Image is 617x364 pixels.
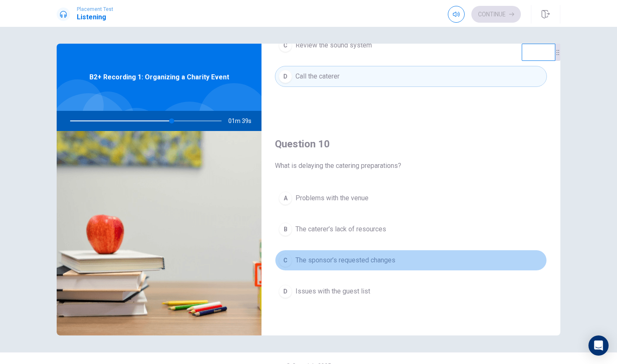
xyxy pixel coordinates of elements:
[77,6,113,12] span: Placement Test
[279,191,292,205] div: A
[279,223,292,236] div: B
[295,71,340,81] span: Call the caterer
[275,281,547,302] button: DIssues with the guest list
[275,137,547,151] h4: Question 10
[275,161,547,171] span: What is delaying the catering preparations?
[295,193,369,203] span: Problems with the venue
[275,188,547,209] button: AProblems with the venue
[588,335,609,356] div: Open Intercom Messenger
[279,285,292,298] div: D
[295,255,395,265] span: The sponsor’s requested changes
[295,286,370,296] span: Issues with the guest list
[275,66,547,87] button: DCall the caterer
[228,111,258,131] span: 01m 39s
[275,250,547,271] button: CThe sponsor’s requested changes
[275,35,547,56] button: CReview the sound system
[77,12,113,22] h1: Listening
[279,70,292,83] div: D
[57,131,261,335] img: B2+ Recording 1: Organizing a Charity Event
[279,39,292,52] div: C
[279,254,292,267] div: C
[275,219,547,240] button: BThe caterer’s lack of resources
[295,40,372,50] span: Review the sound system
[295,224,386,234] span: The caterer’s lack of resources
[89,72,229,82] span: B2+ Recording 1: Organizing a Charity Event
